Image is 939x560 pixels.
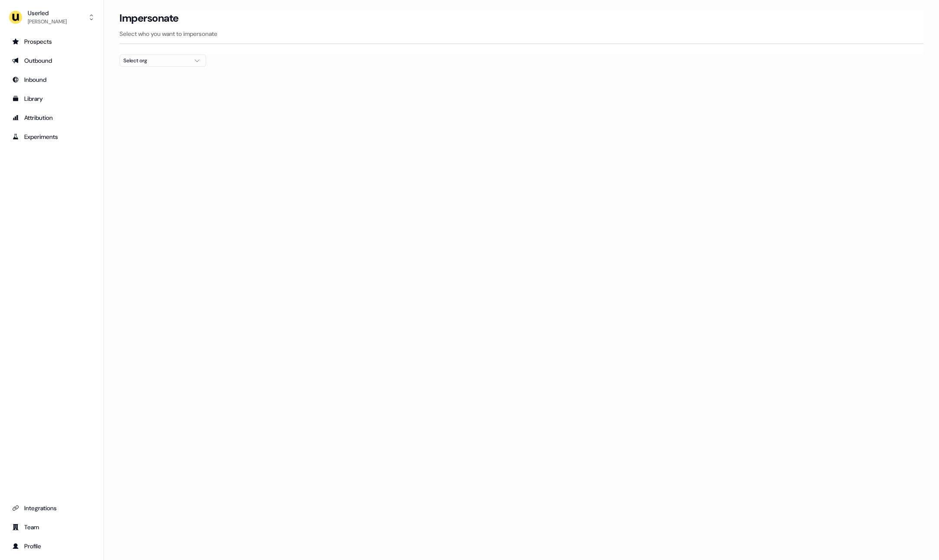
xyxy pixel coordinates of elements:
button: Select org [120,55,206,67]
button: Userled[PERSON_NAME] [7,7,97,28]
div: Attribution [12,113,91,122]
a: Go to integrations [7,501,97,515]
p: Select who you want to impersonate [120,29,923,38]
div: [PERSON_NAME] [28,17,67,26]
a: Go to Inbound [7,73,97,87]
div: Integrations [12,504,91,512]
a: Go to outbound experience [7,54,97,68]
div: Outbound [12,56,91,65]
h3: Impersonate [120,12,179,25]
div: Prospects [12,37,91,46]
div: Select org [123,56,188,65]
a: Go to profile [7,539,97,553]
div: Library [12,94,91,103]
a: Go to prospects [7,35,97,48]
a: Go to templates [7,92,97,106]
a: Go to experiments [7,130,97,144]
div: Experiments [12,132,91,141]
div: Inbound [12,75,91,84]
div: Team [12,523,91,531]
a: Go to attribution [7,111,97,125]
div: Userled [28,9,67,17]
a: Go to team [7,520,97,534]
div: Profile [12,542,91,550]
